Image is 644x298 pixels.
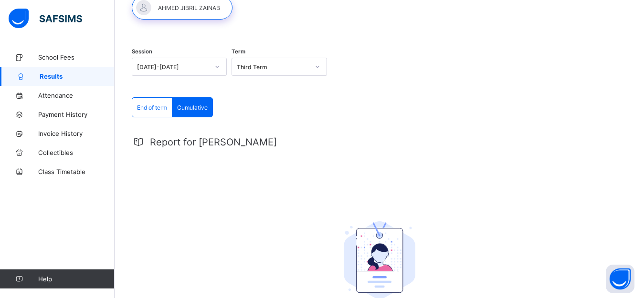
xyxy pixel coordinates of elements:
[38,168,115,175] span: Class Timetable
[38,53,115,61] span: School Fees
[38,92,115,99] span: Attendance
[232,48,245,55] span: Term
[237,63,309,71] div: Third Term
[150,136,277,148] span: Report for [PERSON_NAME]
[9,9,82,29] img: safsims
[606,265,634,293] button: Open asap
[137,63,209,71] div: [DATE]-[DATE]
[38,149,115,156] span: Collectibles
[38,111,115,118] span: Payment History
[137,104,167,111] span: End of term
[132,48,152,55] span: Session
[40,72,115,80] span: Results
[38,275,114,283] span: Help
[177,104,208,111] span: Cumulative
[38,130,115,137] span: Invoice History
